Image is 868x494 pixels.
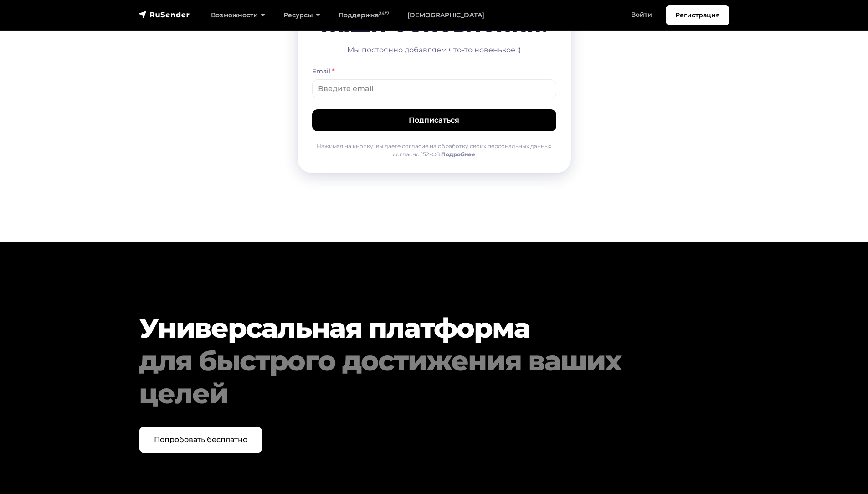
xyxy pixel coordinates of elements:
[441,151,475,158] a: Подробнее
[312,79,556,98] input: Введите email
[139,312,679,410] h2: Универсальная платформа
[622,5,661,24] a: Войти
[379,10,389,16] sup: 24/7
[139,345,679,410] div: для быстрого достижения ваших целей
[398,6,493,25] a: [DEMOGRAPHIC_DATA]
[312,67,556,76] div: Email
[312,109,556,131] button: Подписаться
[139,427,262,453] a: Попробовать бесплатно
[312,45,556,56] div: Мы постоянно добавляем что-то новенькое :)
[312,142,556,159] p: Нажимая на кнопку, вы даете согласие на обработку своих персональных данных согласно 152-ФЗ.
[139,10,190,19] img: RuSender
[274,6,329,25] a: Ресурсы
[202,6,274,25] a: Возможности
[329,6,398,25] a: Поддержка24/7
[666,5,729,25] a: Регистрация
